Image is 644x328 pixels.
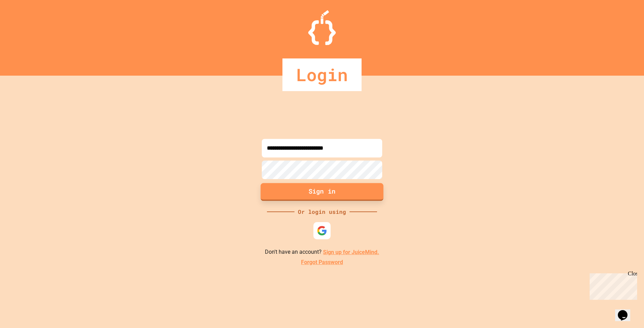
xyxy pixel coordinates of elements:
[294,208,350,216] div: Or login using
[265,248,379,256] p: Don't have an account?
[308,10,336,45] img: Logo.svg
[282,58,362,91] div: Login
[261,183,384,201] button: Sign in
[317,226,327,236] img: google-icon.svg
[615,300,637,321] iframe: chat widget
[323,249,379,255] a: Sign up for JuiceMind.
[587,271,637,300] iframe: chat widget
[3,3,47,44] div: Chat with us now!Close
[301,258,343,266] a: Forgot Password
